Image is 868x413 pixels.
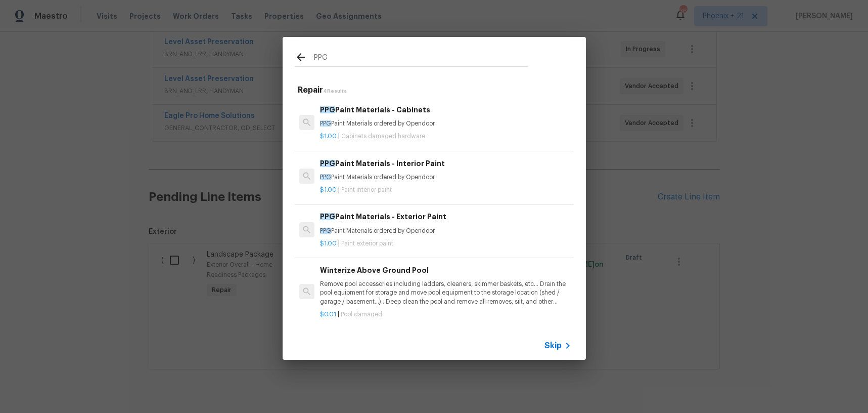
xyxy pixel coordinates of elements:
p: Paint Materials ordered by Opendoor [320,227,571,235]
p: | [320,239,571,248]
p: | [320,186,571,194]
p: Remove pool accessories including ladders, cleaners, skimmer baskets, etc… Drain the pool equipme... [320,280,571,306]
span: PPG [320,106,335,113]
span: $1.00 [320,133,337,139]
h6: Paint Materials - Interior Paint [320,158,571,169]
span: PPG [320,160,335,167]
p: | [320,132,571,141]
h6: Paint Materials - Cabinets [320,104,571,115]
span: PPG [320,213,335,220]
h6: Paint Materials - Exterior Paint [320,211,571,222]
input: Search issues or repairs [314,51,528,66]
span: Paint interior paint [341,187,392,193]
p: | [320,310,571,319]
span: $0.01 [320,311,336,317]
p: Paint Materials ordered by Opendoor [320,119,571,128]
h5: Repair [298,85,574,96]
h6: Winterize Above Ground Pool [320,265,571,276]
span: 4 Results [323,89,347,94]
span: Cabinets damaged hardware [341,133,425,139]
span: PPG [320,120,331,127]
span: $1.00 [320,187,337,193]
span: Paint exterior paint [341,240,393,246]
span: $1.00 [320,240,337,246]
span: Skip [544,341,562,351]
span: Pool damaged [341,311,382,317]
p: Paint Materials ordered by Opendoor [320,173,571,182]
span: PPG [320,228,331,234]
span: PPG [320,174,331,180]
